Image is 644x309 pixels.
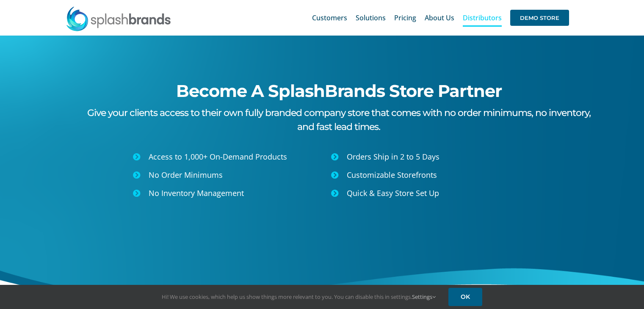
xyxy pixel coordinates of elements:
span: Give your clients access to their own fully branded company store that comes with no order minimu... [87,107,591,132]
span: DEMO STORE [510,10,569,26]
a: Settings [412,293,436,301]
span: Access to 1,000+ On-Demand Products [149,152,287,162]
nav: Main Menu [312,4,569,31]
span: No Inventory Management [149,188,244,198]
a: Customers [312,4,347,31]
span: Pricing [394,14,416,21]
img: SplashBrands.com Logo [66,6,171,31]
span: Distributors [463,14,502,21]
span: Hi! We use cookies, which help us show things more relevant to you. You can disable this in setti... [162,293,436,301]
span: About Us [425,14,454,21]
span: Solutions [356,14,386,21]
span: Orders Ship in 2 to 5 Days [347,152,439,162]
a: OK [448,288,482,306]
a: Pricing [394,4,416,31]
span: Customizable Storefronts [347,170,437,180]
a: Distributors [463,4,502,31]
a: DEMO STORE [510,4,569,31]
span: Become A SplashBrands Store Partner [176,80,502,101]
span: Customers [312,14,347,21]
span: Quick & Easy Store Set Up [347,188,439,198]
span: No Order Minimums [149,170,223,180]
